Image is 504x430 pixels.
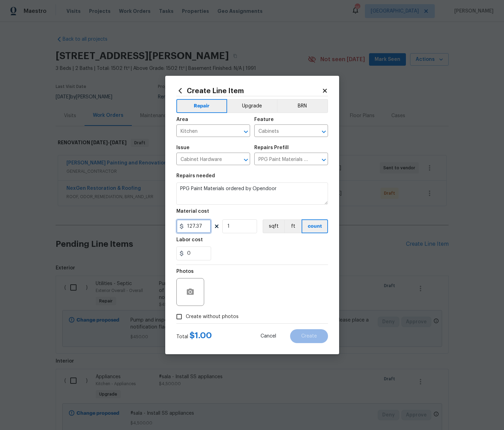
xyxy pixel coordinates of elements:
button: Open [319,127,329,137]
div: Total [176,332,212,340]
h5: Repairs needed [176,173,215,178]
button: Open [241,155,251,165]
h5: Repairs Prefill [254,145,289,150]
textarea: PPG Paint Materials ordered by Opendoor [176,182,328,205]
button: Cancel [249,329,287,343]
span: Cancel [261,334,276,339]
h5: Labor cost [176,237,203,242]
button: BRN [277,99,328,113]
button: count [302,219,328,233]
h2: Create Line Item [176,87,322,95]
button: sqft [263,219,284,233]
button: Upgrade [227,99,277,113]
button: Create [290,329,328,343]
h5: Material cost [176,209,209,214]
h5: Photos [176,269,194,274]
button: Repair [176,99,227,113]
span: Create [301,334,317,339]
span: $ 1.00 [190,331,212,340]
button: ft [284,219,302,233]
h5: Area [176,117,188,122]
button: Open [241,127,251,137]
h5: Feature [254,117,274,122]
span: Create without photos [186,313,239,321]
button: Open [319,155,329,165]
h5: Issue [176,145,190,150]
